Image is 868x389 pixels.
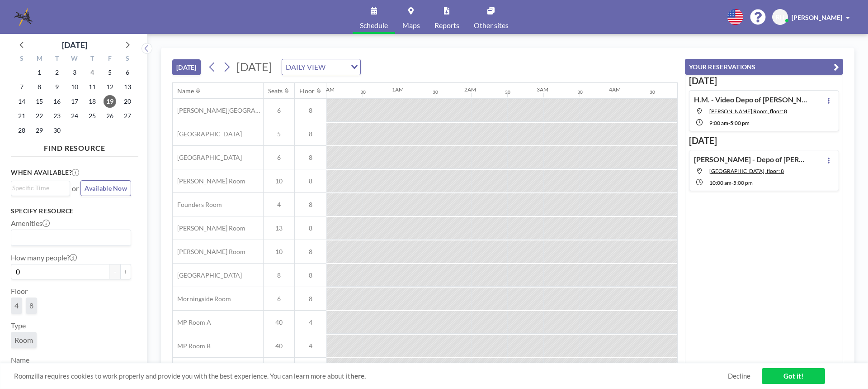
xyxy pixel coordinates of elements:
span: MP Room A [173,318,211,327]
span: [PERSON_NAME] Room [173,177,245,185]
span: [GEOGRAPHIC_DATA] [173,271,242,279]
span: 6 [264,154,294,162]
span: Friday, September 5, 2025 [104,66,116,79]
span: DAILY VIEW [284,61,327,73]
span: 40 [264,318,294,327]
span: or [72,184,79,193]
span: Reports [434,22,459,29]
span: Saturday, September 13, 2025 [121,81,134,93]
input: Search for option [12,183,65,193]
div: [DATE] [62,38,87,51]
input: Search for option [328,61,345,73]
span: 4 [14,301,19,310]
div: 3AM [537,86,548,93]
span: Other sites [474,22,509,29]
div: Search for option [282,59,360,75]
span: Saturday, September 27, 2025 [121,110,134,122]
button: - [109,264,120,279]
span: Monday, September 1, 2025 [33,66,46,79]
span: Monday, September 29, 2025 [33,124,46,137]
div: 2AM [464,86,476,93]
span: Friday, September 19, 2025 [104,95,116,108]
div: F [101,53,118,65]
span: Saturday, September 20, 2025 [121,95,134,108]
span: 6 [264,295,294,303]
span: Monday, September 15, 2025 [33,95,46,108]
button: [DATE] [172,59,201,75]
span: Sunday, September 21, 2025 [15,110,28,122]
span: 10:00 AM [709,179,731,186]
span: 8 [29,301,33,310]
span: Wednesday, September 24, 2025 [68,110,81,122]
h3: Specify resource [11,207,131,215]
div: S [118,53,136,65]
span: Morningside Room [173,295,231,303]
div: 4AM [609,86,621,93]
span: Thursday, September 11, 2025 [86,81,99,93]
h3: [DATE] [689,75,839,86]
div: T [83,53,101,65]
span: 8 [295,106,326,115]
span: Tuesday, September 9, 2025 [51,81,63,93]
span: Wednesday, September 17, 2025 [68,95,81,108]
span: 8 [295,224,326,232]
span: Sunday, September 7, 2025 [15,81,28,93]
span: [PERSON_NAME][GEOGRAPHIC_DATA] [173,106,263,115]
div: 12AM [320,86,335,93]
div: 30 [360,89,366,95]
span: Saturday, September 6, 2025 [121,66,134,79]
span: 10 [264,177,294,185]
span: 8 [295,130,326,138]
span: 9:00 AM [709,120,728,126]
h3: [DATE] [689,135,839,146]
span: Available Now [85,184,127,192]
span: 5 [264,130,294,138]
span: 40 [264,342,294,350]
span: Monday, September 22, 2025 [33,110,46,122]
span: Thursday, September 4, 2025 [86,66,99,79]
span: 10 [264,248,294,256]
span: 8 [295,248,326,256]
span: 4 [264,201,294,209]
span: 8 [295,154,326,162]
div: M [31,53,48,65]
div: Floor [299,87,315,95]
span: [GEOGRAPHIC_DATA] [173,154,242,162]
h4: H.M. - Video Depo of [PERSON_NAME] [694,95,807,104]
span: Friday, September 12, 2025 [104,81,116,93]
span: Sunday, September 14, 2025 [15,95,28,108]
div: 30 [577,89,583,95]
span: Roomzilla requires cookies to work properly and provide you with the best experience. You can lea... [14,372,728,380]
h4: FIND RESOURCE [11,140,138,153]
label: Name [11,355,29,365]
span: Room [14,336,33,345]
span: [DATE] [236,60,272,73]
div: W [66,53,84,65]
span: Thursday, September 25, 2025 [86,110,99,122]
span: 8 [295,201,326,209]
span: [PERSON_NAME] Room [173,224,245,232]
span: Wednesday, September 3, 2025 [68,66,81,79]
button: + [120,264,131,279]
img: organization-logo [14,8,33,26]
span: 4 [295,318,326,327]
span: 4 [295,342,326,350]
span: Thursday, September 18, 2025 [86,95,99,108]
input: Search for option [12,232,126,244]
span: 5:00 PM [730,120,750,126]
span: - [731,179,733,186]
span: 13 [264,224,294,232]
label: How many people? [11,253,77,262]
label: Type [11,321,26,330]
span: 8 [264,271,294,279]
span: Tuesday, September 2, 2025 [51,66,63,79]
span: Tuesday, September 23, 2025 [51,110,63,122]
span: Buckhead Room, floor: 8 [709,168,784,174]
div: Search for option [11,181,70,195]
label: Floor [11,287,28,296]
span: Monday, September 8, 2025 [33,81,46,93]
span: 8 [295,271,326,279]
span: [GEOGRAPHIC_DATA] [173,130,242,138]
span: Tuesday, September 30, 2025 [51,124,63,137]
a: Got it! [762,368,825,384]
